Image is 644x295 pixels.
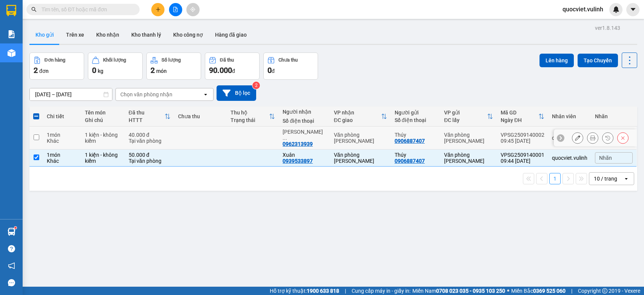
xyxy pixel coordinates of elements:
span: copyright [602,288,607,293]
span: 2 [151,66,155,75]
span: Miền Nam [412,287,505,295]
span: kg [98,68,103,74]
button: Đơn hàng2đơn [29,53,84,80]
div: Chưa thu [178,113,223,119]
span: đơn [39,68,49,74]
strong: 0369 525 060 [533,288,566,294]
div: Ghi chú [85,117,121,123]
div: VPSG2509140001 [501,152,544,158]
span: 2 [34,66,38,75]
button: Kho gửi [29,26,60,44]
div: 0906887407 [395,138,425,144]
div: Nhãn [595,113,633,119]
span: Cung cấp máy in - giấy in: [352,287,410,295]
div: 50.000 đ [129,152,171,158]
div: Văn phòng [PERSON_NAME] [444,132,493,144]
button: Hàng đã giao [209,26,253,44]
div: Người nhận [283,109,326,115]
div: 0962313939 [283,141,313,147]
button: Kho thanh lý [125,26,167,44]
span: aim [190,7,195,12]
button: Bộ lọc [217,85,256,101]
strong: 1900 633 818 [307,288,339,294]
div: VPSG2509140002 [501,132,544,138]
img: icon-new-feature [613,6,619,13]
button: Lên hàng [539,54,574,67]
img: logo-vxr [6,5,16,16]
svg: open [203,91,209,97]
div: 0906887407 [395,158,425,164]
div: Trạng thái [231,117,269,123]
div: Chi tiết [47,113,77,119]
th: Toggle SortBy [497,107,548,127]
div: Tại văn phòng [129,158,171,164]
div: Sửa đơn hàng [572,132,583,144]
span: ⚪️ [507,289,509,292]
img: warehouse-icon [8,228,15,236]
div: 10 / trang [594,175,617,182]
input: Tìm tên, số ĐT hoặc mã đơn [41,5,131,14]
span: ... [283,135,287,141]
div: 09:44 [DATE] [501,158,544,164]
div: quocviet.vulinh [552,135,587,141]
div: Thúy [395,132,437,138]
div: VP nhận [334,110,381,116]
input: Select a date range. [30,88,112,100]
div: Người gửi [395,110,437,116]
span: message [8,279,15,286]
div: 1 kiện - không kiểm [85,152,121,164]
div: VP gửi [444,110,487,116]
div: HTTT [129,117,164,123]
span: món [156,68,167,74]
div: Tại văn phòng [129,138,171,144]
div: Khác [47,138,77,144]
div: Mã GD [501,110,538,116]
div: Ngày ĐH [501,117,538,123]
span: search [31,7,37,12]
span: Hỗ trợ kỹ thuật: [270,287,339,295]
span: Nhãn [599,155,612,161]
img: solution-icon [8,30,15,38]
div: Đơn hàng [45,57,65,63]
sup: 1 [14,227,17,229]
div: ĐC lấy [444,117,487,123]
button: Trên xe [60,26,90,44]
button: 1 [549,173,561,184]
div: Tên món [85,110,121,116]
div: Văn phòng [PERSON_NAME] [444,152,493,164]
div: Văn phòng [PERSON_NAME] [334,132,387,144]
span: Miền Bắc [511,287,566,295]
span: quocviet.vulinh [556,5,609,14]
span: 0 [92,66,96,75]
th: Toggle SortBy [227,107,279,127]
div: Thu hộ [231,110,269,116]
button: Tạo Chuyến [578,54,618,67]
button: Đã thu90.000đ [205,53,260,80]
div: Xuân [283,152,326,158]
span: | [345,287,346,295]
div: Thúy [395,152,437,158]
div: ver 1.8.143 [595,24,620,32]
button: Khối lượng0kg [88,53,143,80]
sup: 2 [252,82,260,89]
span: notification [8,262,15,269]
button: Kho công nợ [167,26,209,44]
div: Khối lượng [103,57,126,63]
div: Đã thu [220,57,234,63]
span: đ [232,68,235,74]
div: Nguyễn Văn Hướng [283,129,326,141]
div: Văn phòng [PERSON_NAME] [334,152,387,164]
div: Số lượng [161,57,181,63]
div: Chưa thu [278,57,298,63]
span: đ [272,68,275,74]
div: 1 món [47,152,77,158]
button: Kho nhận [90,26,125,44]
div: 1 kiện - không kiểm [85,132,121,144]
button: caret-down [626,3,639,16]
th: Toggle SortBy [125,107,174,127]
span: caret-down [630,6,636,13]
button: plus [151,3,164,16]
div: 1 món [47,132,77,138]
span: 90.000 [209,66,232,75]
div: Khác [47,158,77,164]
